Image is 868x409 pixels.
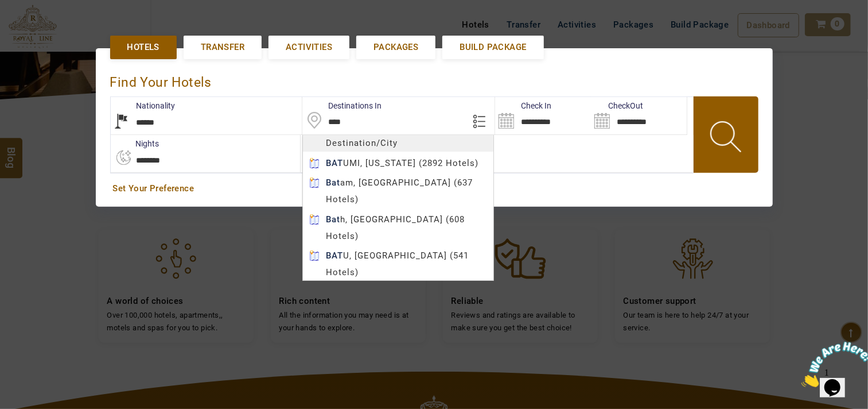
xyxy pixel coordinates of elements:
[113,183,756,195] a: Set Your Preference
[373,41,418,53] span: Packages
[201,41,244,53] span: Transfer
[326,158,343,168] b: BAT
[111,100,176,111] label: Nationality
[591,100,643,111] label: CheckOut
[303,155,493,172] div: UMI, [US_STATE] (2892 Hotels)
[442,36,543,59] a: Build Package
[326,214,340,225] b: Bat
[127,41,159,53] span: Hotels
[356,36,435,59] a: Packages
[303,211,493,245] div: h, [GEOGRAPHIC_DATA] (608 Hotels)
[5,5,76,50] img: Chat attention grabber
[460,41,526,53] span: Build Package
[110,36,177,59] a: Hotels
[303,135,493,152] div: Destination/City
[591,97,687,134] input: Search
[286,41,332,53] span: Activities
[495,97,591,134] input: Search
[326,250,343,261] b: BAT
[110,63,758,97] div: Find Your Hotels
[303,248,493,281] div: U, [GEOGRAPHIC_DATA] (541 Hotels)
[797,337,868,392] iframe: chat widget
[184,36,262,59] a: Transfer
[110,138,159,149] label: nights
[302,100,382,111] label: Destinations In
[303,175,493,208] div: am, [GEOGRAPHIC_DATA] (637 Hotels)
[5,5,9,14] span: 1
[495,100,551,111] label: Check In
[326,178,340,188] b: Bat
[268,36,349,59] a: Activities
[301,138,352,149] label: Rooms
